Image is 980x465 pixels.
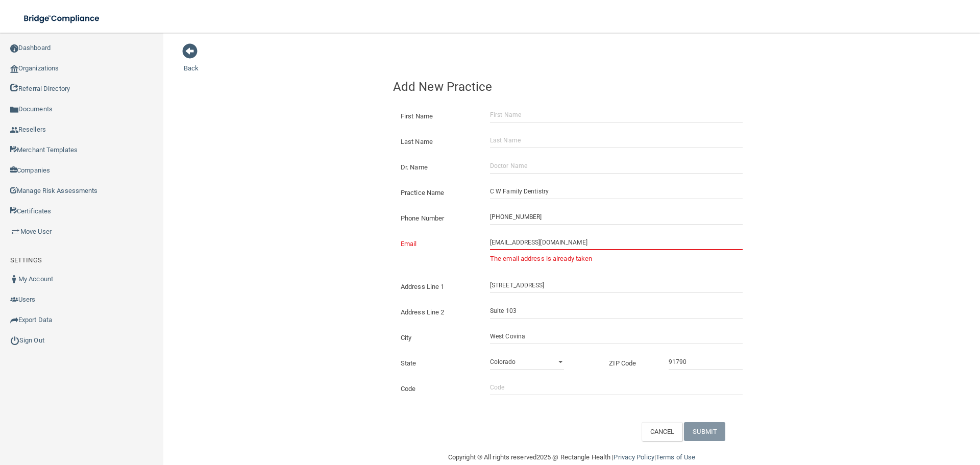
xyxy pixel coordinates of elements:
input: City [490,329,743,344]
button: CANCEL [642,422,683,441]
a: Terms of Use [656,453,695,461]
input: First Name [490,107,743,123]
img: ic_user_dark.df1a06c3.png [10,275,18,283]
input: Address Line 2 [490,303,743,319]
img: icon-export.b9366987.png [10,316,18,324]
label: First Name [393,110,482,123]
label: Address Line 2 [393,306,482,319]
label: State [393,357,482,370]
label: SETTINGS [10,254,42,266]
img: briefcase.64adab9b.png [10,227,20,237]
label: Practice Name [393,187,482,199]
label: Code [393,383,482,395]
input: Doctor Name [490,158,743,174]
input: Email [490,235,743,250]
label: Last Name [393,136,482,148]
a: Privacy Policy [614,453,654,461]
p: The email address is already taken [490,253,743,265]
img: ic_dashboard_dark.d01f4a41.png [10,44,18,53]
h4: Add New Practice [393,80,750,93]
label: Address Line 1 [393,281,482,293]
label: Phone Number [393,212,482,225]
input: Address Line 1 [490,278,743,293]
button: SUBMIT [684,422,725,441]
label: Dr. Name [393,161,482,174]
img: icon-documents.8dae5593.png [10,106,18,114]
a: Back [184,52,199,72]
img: organization-icon.f8decf85.png [10,65,18,73]
input: _____ [669,354,743,370]
input: Practice Name [490,184,743,199]
label: City [393,332,482,344]
input: Last Name [490,133,743,148]
label: ZIP Code [601,357,661,370]
img: bridge_compliance_login_screen.278c3ca4.svg [15,8,109,29]
input: Code [490,380,743,395]
img: ic_power_dark.7ecde6b1.png [10,336,19,345]
label: Email [393,238,482,250]
input: (___) ___-____ [490,209,743,225]
img: ic_reseller.de258add.png [10,126,18,134]
img: icon-users.e205127d.png [10,296,18,304]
